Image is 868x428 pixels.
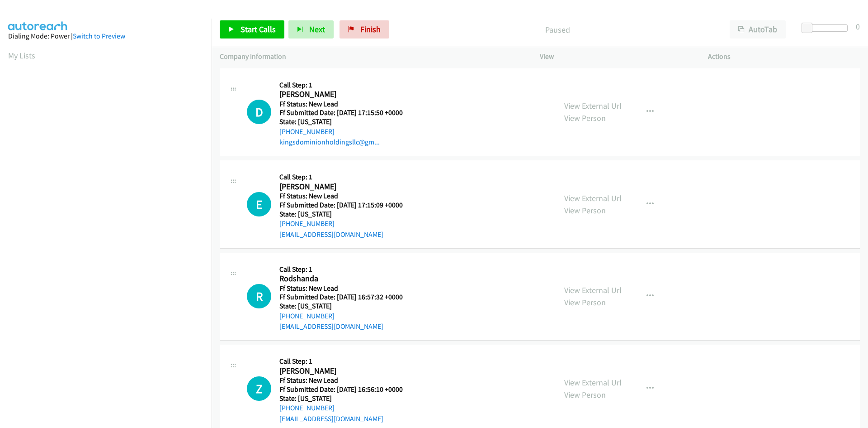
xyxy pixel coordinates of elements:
[279,81,414,90] h5: Call Step: 1
[279,366,414,376] h2: [PERSON_NAME]
[279,376,414,385] h5: Ff Status: New Lead
[279,138,380,146] a: kingsdominionholdingsllc@gm...
[247,284,271,308] h1: R
[340,20,389,38] a: Finish
[564,193,622,203] a: View External Url
[247,376,271,401] h1: Z
[279,284,414,293] h5: Ff Status: New Lead
[279,127,335,136] a: [PHONE_NUMBER]
[279,100,414,109] h5: Ff Status: New Lead
[279,312,335,320] a: [PHONE_NUMBER]
[279,182,414,192] h2: [PERSON_NAME]
[309,24,325,34] span: Next
[279,89,414,100] h2: [PERSON_NAME]
[279,173,414,182] h5: Call Step: 1
[279,230,383,239] a: [EMAIL_ADDRESS][DOMAIN_NAME]
[247,100,271,124] h1: D
[564,205,606,216] a: View Person
[247,284,271,308] div: The call is yet to be attempted
[279,404,335,412] a: [PHONE_NUMBER]
[279,201,414,210] h5: Ff Submitted Date: [DATE] 17:15:09 +0000
[279,192,414,201] h5: Ff Status: New Lead
[279,117,414,126] h5: State: [US_STATE]
[708,51,860,62] p: Actions
[8,50,35,61] a: My Lists
[279,322,383,331] a: [EMAIL_ADDRESS][DOMAIN_NAME]
[279,385,414,394] h5: Ff Submitted Date: [DATE] 16:56:10 +0000
[247,192,271,216] div: The call is yet to be attempted
[564,377,622,388] a: View External Url
[73,32,125,40] a: Switch to Preview
[360,24,381,34] span: Finish
[279,210,414,219] h5: State: [US_STATE]
[856,20,860,33] div: 0
[401,24,713,36] p: Paused
[247,192,271,216] h1: E
[279,219,335,228] a: [PHONE_NUMBER]
[279,414,383,423] a: [EMAIL_ADDRESS][DOMAIN_NAME]
[564,297,606,308] a: View Person
[8,31,203,42] div: Dialing Mode: Power |
[279,265,414,274] h5: Call Step: 1
[806,24,848,32] div: Delay between calls (in seconds)
[279,274,414,284] h2: Rodshanda
[564,101,622,111] a: View External Url
[241,24,276,34] span: Start Calls
[564,113,606,123] a: View Person
[730,20,786,38] button: AutoTab
[220,51,524,62] p: Company Information
[247,100,271,124] div: The call is yet to be attempted
[564,390,606,400] a: View Person
[288,20,334,38] button: Next
[220,20,284,38] a: Start Calls
[279,293,414,302] h5: Ff Submitted Date: [DATE] 16:57:32 +0000
[564,285,622,295] a: View External Url
[279,108,414,117] h5: Ff Submitted Date: [DATE] 17:15:50 +0000
[279,394,414,403] h5: State: [US_STATE]
[247,376,271,401] div: The call is yet to be attempted
[279,302,414,311] h5: State: [US_STATE]
[540,51,692,62] p: View
[279,357,414,366] h5: Call Step: 1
